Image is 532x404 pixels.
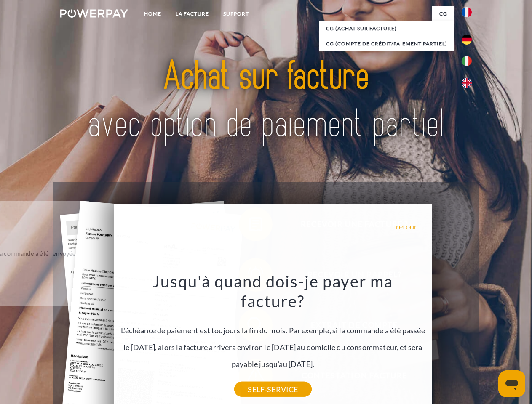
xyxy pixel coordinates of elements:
[462,78,472,88] img: en
[119,271,427,311] h3: Jusqu'à quand dois-je payer ma facture?
[319,21,454,36] a: CG (achat sur facture)
[168,6,216,21] a: LA FACTURE
[319,36,454,51] a: CG (Compte de crédit/paiement partiel)
[234,382,311,397] a: SELF-SERVICE
[137,6,168,21] a: Home
[432,6,454,21] a: CG
[119,271,427,389] div: L'échéance de paiement est toujours la fin du mois. Par exemple, si la commande a été passée le [...
[216,6,256,21] a: Support
[462,56,472,66] img: it
[462,7,472,17] img: fr
[396,223,417,230] a: retour
[80,40,452,161] img: title-powerpay_fr.svg
[462,35,472,45] img: de
[60,9,128,18] img: logo-powerpay-white.svg
[498,370,525,397] iframe: Bouton de lancement de la fenêtre de messagerie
